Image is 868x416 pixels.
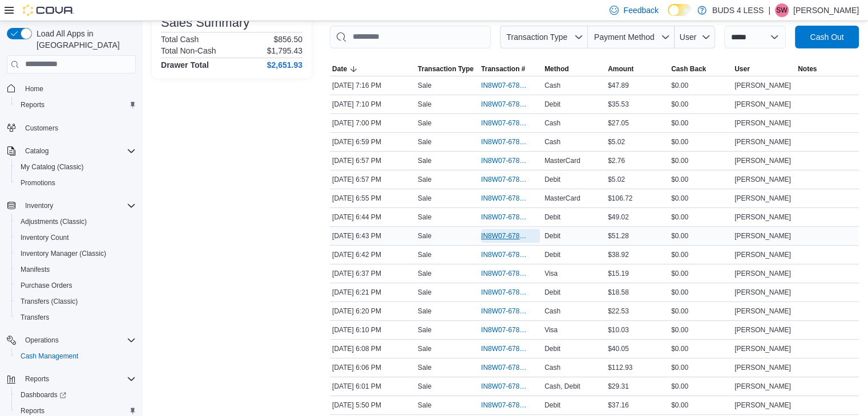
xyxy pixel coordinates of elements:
a: Reports [16,98,49,112]
p: Sale [418,100,431,109]
div: $0.00 [669,380,732,393]
button: IN8W07-678220 [481,116,540,130]
span: IN8W07-678189 [481,250,528,259]
span: Purchase Orders [21,281,72,290]
p: BUDS 4 LESS [712,3,764,17]
button: IN8W07-678167 [481,342,540,356]
div: $0.00 [669,135,732,149]
button: Manifests [11,262,140,278]
span: [PERSON_NAME] [734,100,791,109]
span: Cash [544,81,560,90]
span: Feedback [623,5,658,16]
span: [PERSON_NAME] [734,156,791,165]
button: Adjustments (Classic) [11,214,140,230]
button: Reports [11,97,140,113]
span: $37.16 [608,401,629,410]
span: Cash Management [21,352,78,361]
span: [PERSON_NAME] [734,307,791,316]
span: Inventory Count [21,233,69,242]
span: IN8W07-678191 [481,231,528,240]
p: Sale [418,382,431,391]
button: IN8W07-678237 [481,79,540,92]
span: Inventory [21,199,136,213]
div: [DATE] 6:55 PM [330,191,415,205]
button: IN8W07-678208 [481,191,540,205]
span: Transfers [16,311,136,324]
span: Transfers (Classic) [16,295,136,308]
p: Sale [418,137,431,146]
span: $27.05 [608,119,629,128]
span: Debit [544,401,560,410]
h4: $2,651.93 [267,60,302,70]
button: IN8W07-678213 [481,154,540,168]
span: Load All Apps in [GEOGRAPHIC_DATA] [32,28,136,51]
span: IN8W07-678167 [481,344,528,353]
button: IN8W07-678231 [481,97,540,111]
span: SW [776,3,787,17]
button: Cash Management [11,348,140,364]
span: Cash [544,363,560,372]
span: [PERSON_NAME] [734,325,791,335]
a: My Catalog (Classic) [16,160,88,174]
span: $22.53 [608,307,629,316]
span: Visa [544,269,558,278]
span: $5.02 [608,175,625,184]
span: Cash Management [16,349,136,363]
span: $5.02 [608,137,625,146]
p: Sale [418,250,431,259]
p: Sale [418,307,431,316]
button: Home [2,80,140,97]
span: Reports [16,98,136,112]
button: Operations [21,333,63,347]
div: $0.00 [669,154,732,168]
span: Dark Mode [668,16,668,17]
span: Inventory Count [16,231,136,244]
button: Reports [2,371,140,387]
button: IN8W07-678189 [481,248,540,262]
button: User [675,26,715,48]
div: $0.00 [669,398,732,412]
button: IN8W07-678212 [481,173,540,186]
span: IN8W07-678219 [481,137,528,146]
span: Date [332,64,347,74]
button: Transaction Type [500,26,588,48]
div: $0.00 [669,342,732,356]
span: IN8W07-678231 [481,100,528,109]
span: $10.03 [608,325,629,335]
h4: Drawer Total [161,60,209,70]
div: [DATE] 6:10 PM [330,323,415,337]
button: Amount [605,62,669,76]
button: Inventory [21,199,58,213]
span: Method [544,64,569,74]
div: $0.00 [669,191,732,205]
span: Debit [544,250,560,259]
a: Manifests [16,263,54,276]
span: Purchase Orders [16,279,136,292]
a: Cash Management [16,349,83,363]
button: Date [330,62,415,76]
button: IN8W07-678138 [481,398,540,412]
span: IN8W07-678213 [481,156,528,165]
span: $38.92 [608,250,629,259]
span: Reports [25,374,49,384]
button: IN8W07-678184 [481,267,540,280]
span: Inventory [25,201,53,210]
div: $0.00 [669,323,732,337]
span: Payment Method [594,32,655,42]
span: User [680,32,697,42]
a: Transfers (Classic) [16,295,82,308]
div: [DATE] 6:01 PM [330,380,415,393]
span: Transaction Type [418,64,474,74]
span: $40.05 [608,344,629,353]
p: Sale [418,363,431,372]
span: Adjustments (Classic) [21,217,87,226]
div: [DATE] 6:06 PM [330,361,415,374]
span: IN8W07-678160 [481,363,528,372]
span: [PERSON_NAME] [734,175,791,184]
p: Sale [418,194,431,203]
span: IN8W07-678220 [481,119,528,128]
span: $106.72 [608,194,632,203]
span: [PERSON_NAME] [734,269,791,278]
button: Transfers [11,309,140,325]
span: IN8W07-678212 [481,175,528,184]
